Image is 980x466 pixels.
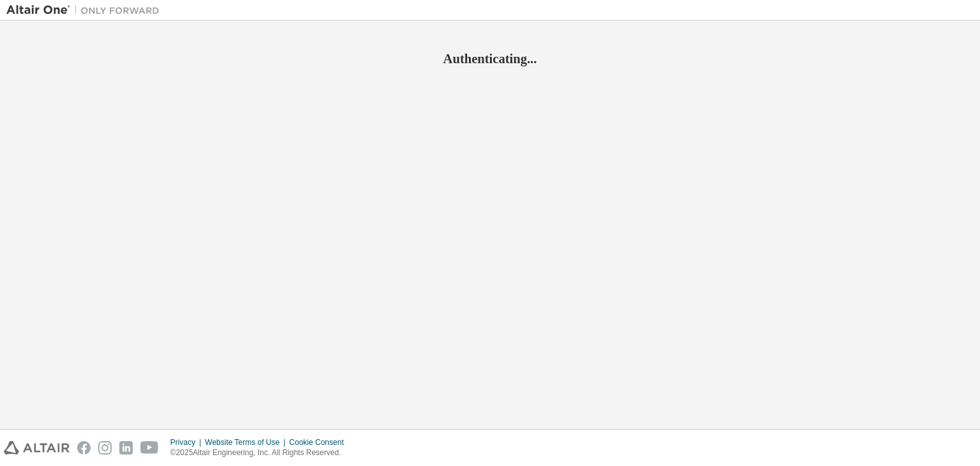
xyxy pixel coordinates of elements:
[170,437,205,447] div: Privacy
[205,437,289,447] div: Website Terms of Use
[140,441,159,455] img: youtube.svg
[6,4,166,17] img: Altair One
[119,441,133,455] img: linkedin.svg
[77,441,91,455] img: facebook.svg
[4,441,70,455] img: altair_logo.svg
[6,50,974,67] h2: Authenticating...
[170,447,352,458] p: © 2025 Altair Engineering, Inc. All Rights Reserved.
[289,437,351,447] div: Cookie Consent
[98,441,112,455] img: instagram.svg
